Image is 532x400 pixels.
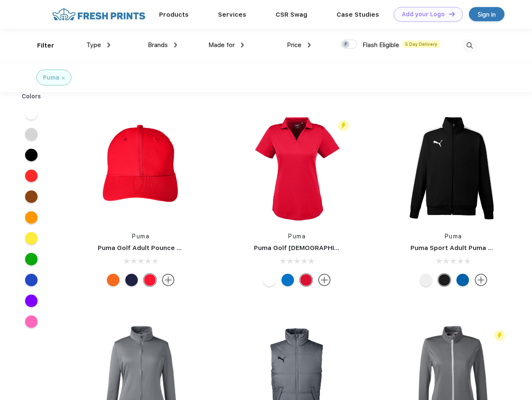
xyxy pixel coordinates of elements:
a: Puma [132,233,149,240]
div: Vibrant Orange [107,274,119,286]
span: Type [86,41,101,49]
img: func=resize&h=266 [398,113,509,224]
img: dropdown.png [107,42,110,47]
img: more.svg [162,274,175,286]
div: Filter [37,41,54,50]
img: more.svg [475,274,487,286]
a: Puma [445,233,462,240]
img: more.svg [318,274,331,286]
div: High Risk Red [300,274,312,286]
a: Products [159,11,189,18]
a: Services [218,11,246,18]
span: Brands [148,41,168,49]
a: Puma Golf Adult Pounce Adjustable Cap [98,244,225,252]
img: dropdown.png [308,42,311,47]
div: Puma Black [438,274,451,286]
img: flash_active_toggle.svg [494,330,505,341]
div: Sign in [478,10,496,19]
span: Made for [208,41,235,49]
div: Bright White [263,274,276,286]
div: High Risk Red [144,274,156,286]
img: filter_cancel.svg [62,77,65,80]
img: func=resize&h=266 [85,113,196,224]
div: Lapis Blue [281,274,294,286]
img: DT [449,12,455,16]
div: Lapis Blue [456,274,469,286]
div: Peacoat [125,274,138,286]
a: CSR Swag [276,11,307,18]
img: dropdown.png [241,42,244,47]
img: dropdown.png [174,42,177,47]
div: Colors [15,92,48,101]
span: Flash Eligible [362,41,399,49]
span: Price [287,41,301,49]
img: func=resize&h=266 [241,113,352,224]
div: Add your Logo [402,11,445,18]
img: flash_active_toggle.svg [338,120,349,131]
img: fo%20logo%202.webp [50,7,148,22]
a: Puma [288,233,306,240]
img: desktop_search.svg [463,39,476,52]
div: White and Quiet Shade [420,274,432,286]
span: 5 Day Delivery [403,40,440,48]
div: Puma [43,73,59,82]
a: Sign in [469,7,504,21]
a: Puma Golf [DEMOGRAPHIC_DATA]' Icon Golf Polo [254,244,409,252]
